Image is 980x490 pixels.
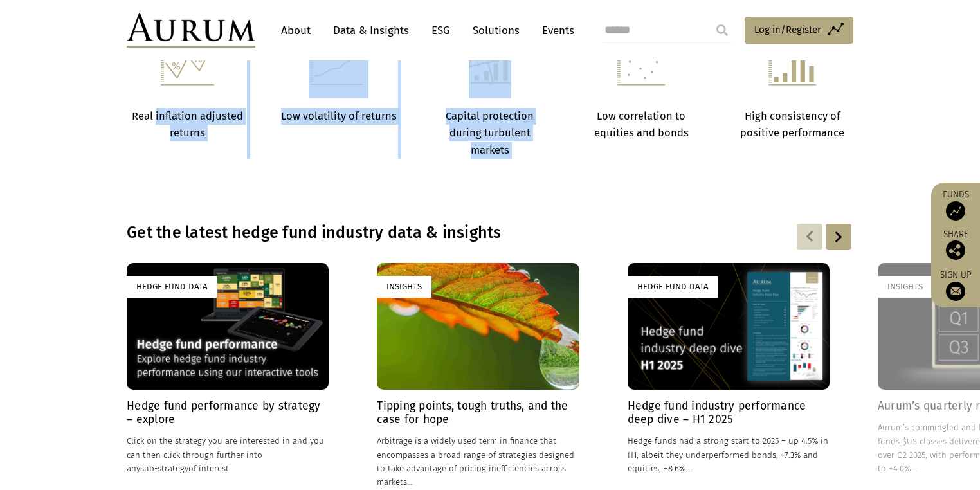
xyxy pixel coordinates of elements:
span: Log in/Register [754,22,821,37]
div: Hedge Fund Data [127,276,217,297]
span: sub-strategy [140,464,188,473]
p: Click on the strategy you are interested in and you can then click through further into any of in... [127,434,329,475]
img: Access Funds [946,201,965,221]
strong: Capital protection during turbulent markets [446,110,534,156]
a: Sign up [938,269,974,301]
a: About [275,19,317,42]
h4: Tipping points, tough truths, and the case for hope [377,399,579,426]
h3: Get the latest hedge fund industry data & insights [127,223,687,242]
h4: Hedge fund performance by strategy – explore [127,399,329,426]
strong: Real inflation adjusted returns [132,110,243,139]
a: Log in/Register [745,17,853,44]
strong: Low volatility of returns [281,110,397,122]
div: Insights [377,276,431,297]
p: Arbitrage is a widely used term in finance that encompasses a broad range of strategies designed ... [377,434,579,489]
a: Data & Insights [327,19,415,42]
div: Share [938,230,974,260]
img: Sign up to our newsletter [946,282,965,301]
a: Solutions [466,19,526,42]
img: Share this post [946,240,965,260]
a: ESG [425,19,457,42]
a: Events [536,19,574,42]
a: Funds [938,189,974,221]
strong: Low correlation to equities and bonds [594,110,689,139]
input: Submit [709,17,735,43]
p: Hedge funds had a strong start to 2025 – up 4.5% in H1, albeit they underperformed bonds, +7.3% a... [628,434,830,475]
div: Hedge Fund Data [628,276,718,297]
img: Aurum [127,13,255,48]
strong: High consistency of positive performance [740,110,844,139]
h4: Hedge fund industry performance deep dive – H1 2025 [628,399,830,426]
div: Insights [878,276,932,297]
